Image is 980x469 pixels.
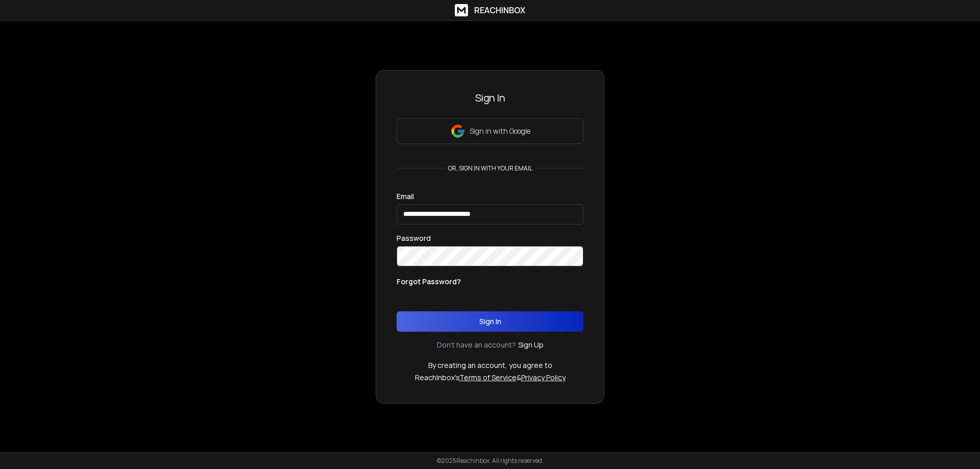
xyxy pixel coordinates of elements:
p: ReachInbox's & [415,373,566,383]
h3: Sign In [397,91,583,105]
h1: ReachInbox [474,4,525,16]
p: Sign in with Google [470,126,530,136]
label: Password [397,235,431,242]
button: Sign in with Google [397,118,583,144]
p: or, sign in with your email [444,164,536,172]
a: ReachInbox [455,4,525,16]
a: Sign Up [518,340,544,350]
label: Email [397,193,414,200]
p: Don't have an account? [437,340,516,350]
a: Terms of Service [459,373,517,382]
p: Forgot Password? [397,277,461,287]
button: Sign In [397,311,583,332]
a: Privacy Policy [521,373,566,382]
p: By creating an account, you agree to [428,360,552,371]
p: © 2025 Reachinbox. All rights reserved. [437,457,544,465]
